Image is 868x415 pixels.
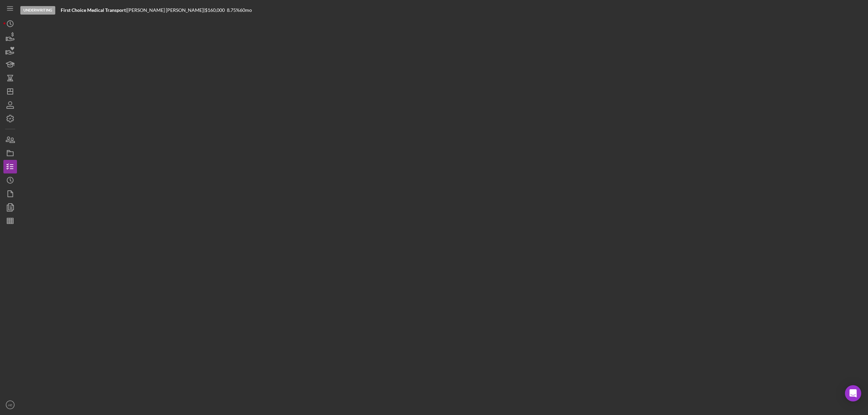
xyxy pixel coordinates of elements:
div: | [61,7,127,13]
button: AE [3,398,17,412]
div: 60 mo [240,7,252,13]
div: [PERSON_NAME] [PERSON_NAME] | [127,7,205,13]
div: Underwriting [20,6,55,15]
div: 8.75 % [227,7,240,13]
text: AE [8,403,13,407]
span: $160,000 [205,7,225,13]
b: First Choice Medical Transport [61,7,126,13]
div: Open Intercom Messenger [845,385,861,401]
